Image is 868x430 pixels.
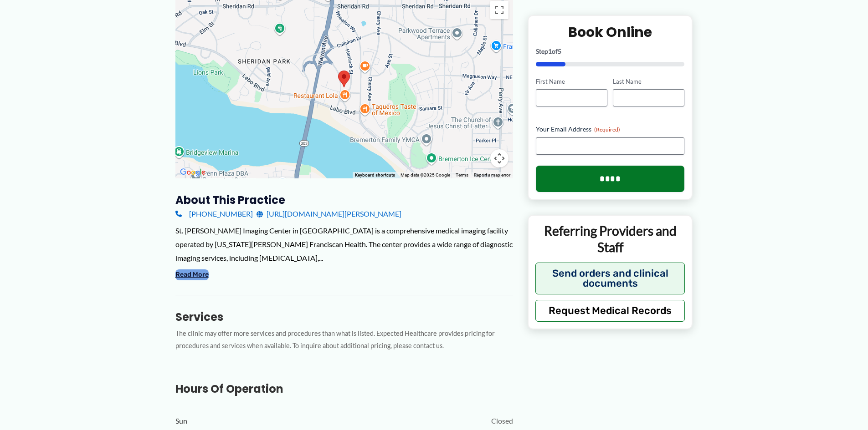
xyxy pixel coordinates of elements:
[474,172,510,177] a: Report a map error
[490,1,508,19] button: Toggle fullscreen view
[178,167,208,178] a: Open this area in Google Maps (opens a new window)
[535,223,685,256] p: Referring Providers and Staff
[536,77,607,86] label: First Name
[535,299,685,321] button: Request Medical Records
[175,414,187,428] span: Sun
[548,47,552,55] span: 1
[355,172,395,178] button: Keyboard shortcuts
[257,207,401,221] a: [URL][DOMAIN_NAME][PERSON_NAME]
[456,172,468,177] a: Terms (opens in new tab)
[175,224,513,264] div: St. [PERSON_NAME] Imaging Center in [GEOGRAPHIC_DATA] is a comprehensive medical imaging facility...
[536,23,685,40] h2: Book Online
[491,414,513,428] span: Closed
[178,167,208,178] img: Google
[613,77,684,86] label: Last Name
[401,172,450,177] span: Map data ©2025 Google
[175,193,513,207] h3: About this practice
[594,126,620,133] span: (Required)
[175,310,513,324] h3: Services
[490,149,508,167] button: Map camera controls
[558,47,561,55] span: 5
[175,328,513,352] p: The clinic may offer more services and procedures than what is listed. Expected Healthcare provid...
[175,382,513,396] h3: Hours of Operation
[175,207,253,221] a: [PHONE_NUMBER]
[535,262,685,294] button: Send orders and clinical documents
[175,269,209,280] button: Read More
[536,125,685,134] label: Your Email Address
[536,48,685,54] p: Step of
